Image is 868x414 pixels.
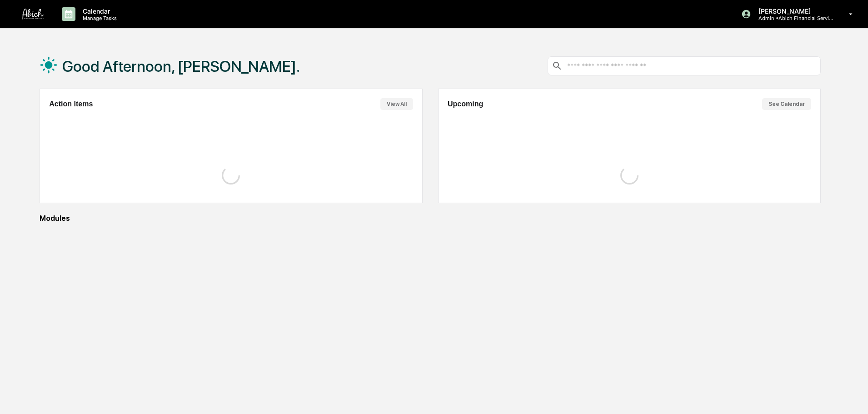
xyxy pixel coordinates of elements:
p: [PERSON_NAME] [751,7,836,15]
img: logo [22,9,44,20]
h2: Upcoming [448,100,483,108]
h1: Good Afternoon, [PERSON_NAME]. [62,57,300,75]
button: View All [380,98,413,110]
p: Manage Tasks [75,15,121,21]
button: See Calendar [762,98,811,110]
h2: Action Items [49,100,93,108]
p: Admin • Abich Financial Services [751,15,836,21]
div: Modules [40,214,821,223]
p: Calendar [75,7,121,15]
